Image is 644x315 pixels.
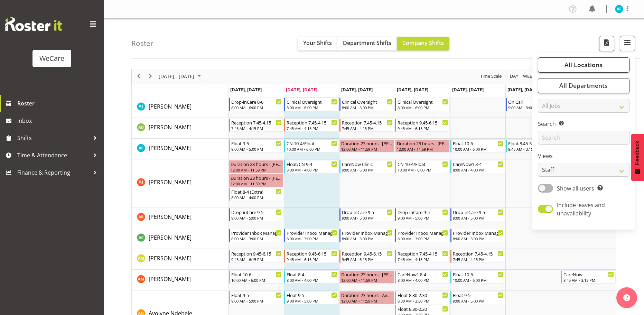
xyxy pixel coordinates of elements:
[339,208,394,221] div: Andrea Ramirez"s event - Drop-inCare 9-5 Begin From Wednesday, October 1, 2025 at 9:00:00 AM GMT+...
[342,126,392,131] div: 7:45 AM - 4:15 PM
[337,37,397,50] button: Department Shifts
[397,86,428,93] span: [DATE], [DATE]
[522,72,535,81] span: Week
[509,72,520,81] button: Timeline Day
[132,249,228,270] td: Antonia Mao resource
[146,72,155,81] button: Next
[342,98,392,105] div: Clinical Oversight
[230,86,262,93] span: [DATE], [DATE]
[450,208,505,221] div: Andrea Ramirez"s event - Drop-inCare 9-5 Begin From Friday, October 3, 2025 at 9:00:00 AM GMT+13:...
[342,250,392,257] div: Reception 9.45-6.15
[395,208,450,221] div: Andrea Ramirez"s event - Drop-inCare 9-5 Begin From Thursday, October 2, 2025 at 9:00:00 AM GMT+1...
[287,236,337,241] div: 8:00 AM - 3:00 PM
[149,178,192,186] a: [PERSON_NAME]
[231,229,282,236] div: Provider Inbox Management
[453,140,503,147] div: Float 10-6
[231,298,282,304] div: 9:00 AM - 5:00 PM
[398,291,448,298] div: Float 8.30-2.30
[453,167,503,173] div: 8:00 AM - 4:00 PM
[450,139,505,152] div: Alex Ferguson"s event - Float 10-6 Begin From Friday, October 3, 2025 at 10:00:00 AM GMT+13:00 En...
[149,254,192,262] span: [PERSON_NAME]
[620,36,635,51] button: Filter Shifts
[509,72,519,81] span: Day
[231,277,282,283] div: 10:00 AM - 6:00 PM
[453,146,503,152] div: 10:00 AM - 6:00 PM
[229,229,283,242] div: Andrew Casburn"s event - Provider Inbox Management Begin From Monday, September 29, 2025 at 8:00:...
[564,61,603,69] span: All Locations
[149,254,192,262] a: [PERSON_NAME]
[284,139,339,152] div: Alex Ferguson"s event - CN 10-4/Float Begin From Tuesday, September 30, 2025 at 10:00:00 AM GMT+1...
[231,160,282,167] div: Duration 23 hours - [PERSON_NAME]
[453,257,503,262] div: 7:45 AM - 4:15 PM
[284,270,339,284] div: Ashley Mendoza"s event - Float 8-4 Begin From Tuesday, September 30, 2025 at 8:00:00 AM GMT+13:00...
[453,250,503,257] div: Reception 7.45-4.15
[342,215,392,221] div: 9:00 AM - 5:00 PM
[398,126,448,131] div: 9:45 AM - 6:15 PM
[557,185,594,192] span: Show all users
[631,134,644,181] button: Feedback - Show survey
[634,141,641,165] span: Feedback
[231,146,282,152] div: 9:00 AM - 5:00 PM
[149,213,192,221] span: [PERSON_NAME]
[452,86,484,93] span: [DATE], [DATE]
[538,120,629,128] label: Search
[453,236,503,241] div: 8:00 AM - 3:00 PM
[398,271,448,278] div: CareNow1 8-4
[395,270,450,284] div: Ashley Mendoza"s event - CareNow1 8-4 Begin From Thursday, October 2, 2025 at 8:00:00 AM GMT+13:0...
[341,140,392,147] div: Duration 23 hours - [PERSON_NAME]
[132,97,228,118] td: AJ Jones resource
[508,146,559,152] div: 8:45 AM - 3:15 PM
[229,250,283,263] div: Antonia Mao"s event - Reception 9.45-6.15 Begin From Monday, September 29, 2025 at 9:45:00 AM GMT...
[615,5,623,13] img: alex-ferguson10997.jpg
[144,69,156,84] div: next period
[17,150,90,160] span: Time & Attendance
[343,39,391,47] span: Department Shifts
[149,233,192,242] a: [PERSON_NAME]
[149,102,192,111] a: [PERSON_NAME]
[339,160,394,173] div: Amy Johannsen"s event - CareNow Clinic Begin From Wednesday, October 1, 2025 at 9:00:00 AM GMT+13...
[39,53,64,64] div: WeCare
[231,236,282,241] div: 8:00 AM - 3:00 PM
[402,39,444,47] span: Company Shifts
[17,115,100,126] span: Inbox
[231,291,282,298] div: Float 9-5
[231,126,282,131] div: 7:45 AM - 4:15 PM
[395,139,450,152] div: Alex Ferguson"s event - Duration 23 hours - Alex Ferguson Begin From Thursday, October 2, 2025 at...
[287,250,337,257] div: Reception 9.45-6.15
[132,270,228,290] td: Ashley Mendoza resource
[284,229,339,242] div: Andrew Casburn"s event - Provider Inbox Management Begin From Tuesday, September 30, 2025 at 8:00...
[395,250,450,263] div: Antonia Mao"s event - Reception 7.45-4.15 Begin From Thursday, October 2, 2025 at 7:45:00 AM GMT+...
[398,105,448,110] div: 8:00 AM - 6:00 PM
[231,209,282,215] div: Drop-inCare 9-5
[479,72,502,81] span: Time Scale
[284,160,339,173] div: Amy Johannsen"s event - Float/CN 9-4 Begin From Tuesday, September 30, 2025 at 8:00:00 AM GMT+13:...
[397,140,448,147] div: Duration 23 hours - [PERSON_NAME]
[398,209,448,215] div: Drop-inCare 9-5
[229,291,283,304] div: Avolyne Ndebele"s event - Float 9-5 Begin From Monday, September 29, 2025 at 9:00:00 AM GMT+13:00...
[342,236,392,241] div: 8:00 AM - 3:00 PM
[450,160,505,173] div: Amy Johannsen"s event - CareNow1 8-4 Begin From Friday, October 3, 2025 at 8:00:00 AM GMT+13:00 E...
[395,119,450,132] div: Aleea Devenport"s event - Reception 9.45-6.15 Begin From Thursday, October 2, 2025 at 9:45:00 AM ...
[395,291,450,304] div: Avolyne Ndebele"s event - Float 8.30-2.30 Begin From Thursday, October 2, 2025 at 8:30:00 AM GMT+...
[229,208,283,221] div: Andrea Ramirez"s event - Drop-inCare 9-5 Begin From Monday, September 29, 2025 at 9:00:00 AM GMT+...
[231,140,282,147] div: Float 9-5
[453,160,503,167] div: CareNow1 8-4
[132,118,228,139] td: Aleea Devenport resource
[339,139,394,152] div: Alex Ferguson"s event - Duration 23 hours - Alex Ferguson Begin From Wednesday, October 1, 2025 a...
[341,291,392,298] div: Duration 23 hours - Avolyne Ndebele
[149,103,192,110] span: [PERSON_NAME]
[149,123,192,131] a: [PERSON_NAME]
[149,144,192,152] a: [PERSON_NAME]
[398,250,448,257] div: Reception 7.45-4.15
[5,17,62,31] img: Rosterit website logo
[284,291,339,304] div: Avolyne Ndebele"s event - Float 9-5 Begin From Tuesday, September 30, 2025 at 9:00:00 AM GMT+13:0...
[395,98,450,111] div: AJ Jones"s event - Clinical Oversight Begin From Thursday, October 2, 2025 at 8:00:00 AM GMT+13:0...
[287,160,337,167] div: Float/CN 9-4
[453,291,503,298] div: Float 9-5
[229,119,283,132] div: Aleea Devenport"s event - Reception 7.45-4.15 Begin From Monday, September 29, 2025 at 7:45:00 AM...
[287,277,337,283] div: 8:00 AM - 4:00 PM
[149,144,192,152] span: [PERSON_NAME]
[506,98,560,111] div: AJ Jones"s event - On Call Begin From Saturday, October 4, 2025 at 9:00:00 AM GMT+13:00 Ends At S...
[398,298,448,304] div: 8:30 AM - 2:30 PM
[158,72,204,81] button: September 2025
